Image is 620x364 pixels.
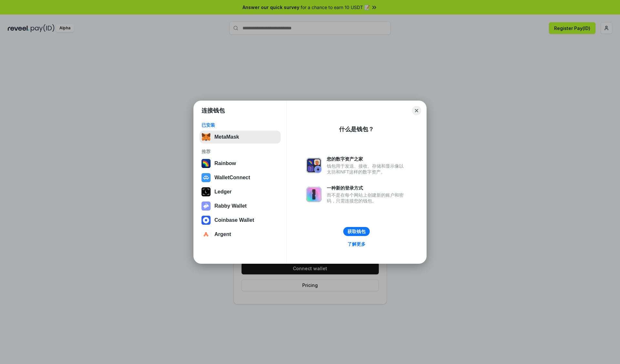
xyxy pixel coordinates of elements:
[200,131,281,143] button: MetaMask
[201,159,211,168] img: svg+xml,%3Csvg%20width%3D%22120%22%20height%3D%22120%22%20viewBox%3D%220%200%20120%20120%22%20fil...
[347,229,366,234] div: 获取钱包
[347,241,366,247] div: 了解更多
[214,175,250,181] div: WalletConnect
[214,231,231,237] div: Argent
[214,203,247,209] div: Rabby Wallet
[201,173,211,182] img: svg+xml,%3Csvg%20width%3D%2228%22%20height%3D%2228%22%20viewBox%3D%220%200%2028%2028%22%20fill%3D...
[412,106,421,115] button: Close
[201,230,211,239] img: svg+xml,%3Csvg%20width%3D%2228%22%20height%3D%2228%22%20viewBox%3D%220%200%2028%2028%22%20fill%3D...
[200,200,281,212] button: Rabby Wallet
[327,163,407,175] div: 钱包用于发送、接收、存储和显示像以太坊和NFT这样的数字资产。
[200,185,281,198] button: Ledger
[214,217,254,223] div: Coinbase Wallet
[327,156,407,162] div: 您的数字资产之家
[339,125,374,133] div: 什么是钱包？
[327,185,407,191] div: 一种新的登录方式
[201,107,225,114] h1: 连接钱包
[200,228,281,241] button: Argent
[306,158,322,173] img: svg+xml,%3Csvg%20xmlns%3D%22http%3A%2F%2Fwww.w3.org%2F2000%2Fsvg%22%20fill%3D%22none%22%20viewBox...
[201,187,211,196] img: svg+xml,%3Csvg%20xmlns%3D%22http%3A%2F%2Fwww.w3.org%2F2000%2Fsvg%22%20width%3D%2228%22%20height%3...
[201,122,279,128] div: 已安装
[306,187,322,202] img: svg+xml,%3Csvg%20xmlns%3D%22http%3A%2F%2Fwww.w3.org%2F2000%2Fsvg%22%20fill%3D%22none%22%20viewBox...
[201,133,211,142] img: svg+xml,%3Csvg%20fill%3D%22none%22%20height%3D%2233%22%20viewBox%3D%220%200%2035%2033%22%20width%...
[343,227,370,236] button: 获取钱包
[200,171,281,184] button: WalletConnect
[200,157,281,170] button: Rainbow
[201,149,279,154] div: 推荐
[327,192,407,204] div: 而不是在每个网站上创建新的账户和密码，只需连接您的钱包。
[214,161,236,166] div: Rainbow
[201,202,211,211] img: svg+xml,%3Csvg%20xmlns%3D%22http%3A%2F%2Fwww.w3.org%2F2000%2Fsvg%22%20fill%3D%22none%22%20viewBox...
[214,134,239,140] div: MetaMask
[200,214,281,227] button: Coinbase Wallet
[344,240,369,248] a: 了解更多
[214,189,232,195] div: Ledger
[201,216,211,225] img: svg+xml,%3Csvg%20width%3D%2228%22%20height%3D%2228%22%20viewBox%3D%220%200%2028%2028%22%20fill%3D...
